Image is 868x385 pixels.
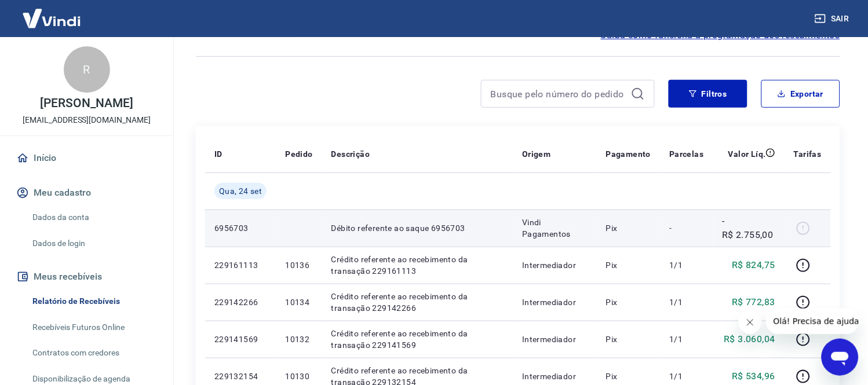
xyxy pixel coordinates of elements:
p: 1/1 [669,296,703,308]
p: Crédito referente ao recebimento da transação 229142266 [331,291,504,314]
p: 1/1 [669,333,703,345]
p: Intermediador [522,333,588,345]
p: Intermediador [522,371,588,382]
p: 10134 [285,296,312,308]
a: Dados da conta [28,206,159,229]
p: Pedido [285,148,312,160]
p: R$ 3.060,04 [724,332,775,346]
p: Vindi Pagamentos [522,217,588,240]
iframe: Botão para abrir a janela de mensagens [822,339,859,376]
p: 1/1 [669,371,703,382]
p: Pix [606,259,651,271]
p: Crédito referente ao recebimento da transação 229141569 [331,328,504,351]
p: 10132 [285,333,312,345]
button: Meus recebíveis [14,264,159,289]
p: R$ 534,96 [732,369,776,383]
p: [EMAIL_ADDRESS][DOMAIN_NAME] [23,114,151,126]
p: Crédito referente ao recebimento da transação 229161113 [331,254,504,277]
p: Pix [606,296,651,308]
p: ID [214,148,223,160]
p: Descrição [331,148,370,160]
p: Origem [522,148,550,160]
p: Intermediador [522,296,588,308]
a: Início [14,145,159,171]
p: 1/1 [669,259,703,271]
button: Filtros [669,80,747,108]
p: Pix [606,371,651,382]
span: Qua, 24 set [219,185,262,197]
span: Olá! Precisa de ajuda? [7,8,97,17]
p: -R$ 2.755,00 [723,214,776,242]
a: Contratos com credores [28,341,159,365]
button: Sair [812,8,854,30]
p: 229142266 [214,296,267,308]
a: Relatório de Recebíveis [28,289,159,313]
p: 10136 [285,259,312,271]
p: - [669,222,703,234]
p: 229132154 [214,371,267,382]
p: R$ 772,83 [732,295,776,309]
div: R [64,46,110,93]
p: Valor Líq. [728,148,766,160]
input: Busque pelo número do pedido [491,85,626,102]
p: 229141569 [214,333,267,345]
p: Parcelas [669,148,703,160]
p: 6956703 [214,222,267,234]
button: Exportar [761,80,840,108]
iframe: Mensagem da empresa [767,309,859,334]
img: Vindi [14,1,89,36]
p: Pix [606,333,651,345]
p: Intermediador [522,259,588,271]
iframe: Fechar mensagem [739,311,762,334]
a: Recebíveis Futuros Online [28,316,159,339]
p: 10130 [285,371,312,382]
p: R$ 824,75 [732,258,776,272]
a: Dados de login [28,232,159,255]
p: Débito referente ao saque 6956703 [331,222,504,234]
p: Tarifas [794,148,822,160]
p: [PERSON_NAME] [40,97,133,109]
p: Pagamento [606,148,651,160]
button: Meu cadastro [14,180,159,206]
p: 229161113 [214,259,267,271]
p: Pix [606,222,651,234]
